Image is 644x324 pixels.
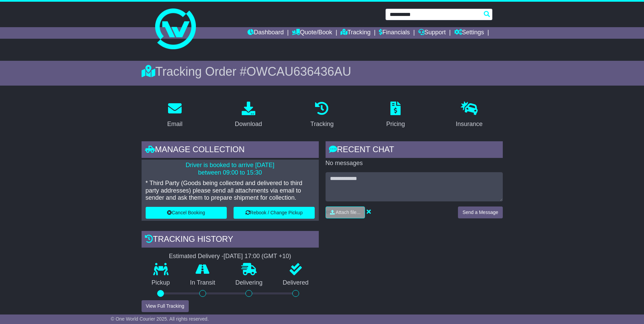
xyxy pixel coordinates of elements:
button: Rebook / Change Pickup [234,207,315,219]
a: Insurance [452,99,487,131]
button: Send a Message [458,206,502,218]
a: Support [418,27,446,39]
div: RECENT CHAT [326,141,503,160]
span: OWCAU636436AU [246,65,351,78]
div: Pricing [386,120,405,129]
button: View Full Tracking [142,300,189,312]
a: Pricing [382,99,409,131]
div: Tracking Order # [142,64,503,79]
p: Driver is booked to arrive [DATE] between 09:00 to 15:30 [146,162,315,176]
a: Quote/Book [292,27,332,39]
div: Tracking history [142,231,319,249]
a: Email [163,99,187,131]
a: Dashboard [247,27,284,39]
p: * Third Party (Goods being collected and delivered to third party addresses) please send all atta... [146,180,315,202]
span: © One World Courier 2025. All rights reserved. [111,316,209,322]
a: Financials [379,27,410,39]
div: Email [167,120,182,129]
div: Estimated Delivery - [142,253,319,260]
p: In Transit [180,279,225,287]
button: Cancel Booking [146,207,227,219]
div: [DATE] 17:00 (GMT +10) [224,253,291,260]
a: Tracking [306,99,338,131]
div: Manage collection [142,141,319,160]
a: Tracking [341,27,370,39]
p: Pickup [142,279,180,287]
p: Delivered [273,279,319,287]
div: Tracking [310,120,333,129]
a: Settings [454,27,484,39]
div: Download [235,120,262,129]
div: Insurance [456,120,483,129]
p: No messages [326,160,503,167]
p: Delivering [225,279,273,287]
a: Download [231,99,266,131]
